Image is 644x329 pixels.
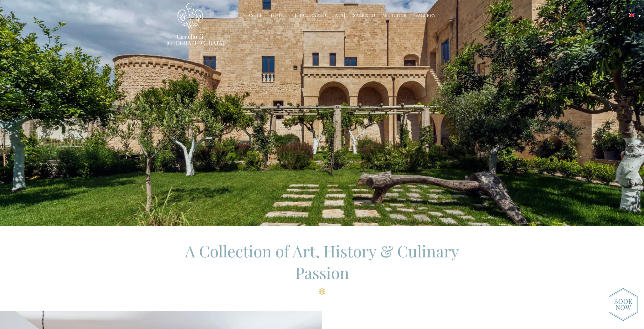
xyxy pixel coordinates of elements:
[629,13,634,17] img: English
[166,33,214,46] a: Castello di [GEOGRAPHIC_DATA]
[353,12,375,19] a: Salento
[271,12,287,19] a: Hotel
[244,12,263,19] a: Castle
[414,12,436,19] a: Gallery
[185,240,459,283] span: A Collection of Art, History & Culinary Passion
[177,3,203,30] img: Castello di Ugento
[295,12,345,19] a: [GEOGRAPHIC_DATA]
[609,288,638,321] img: new-booknow.png
[383,12,407,19] a: Weather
